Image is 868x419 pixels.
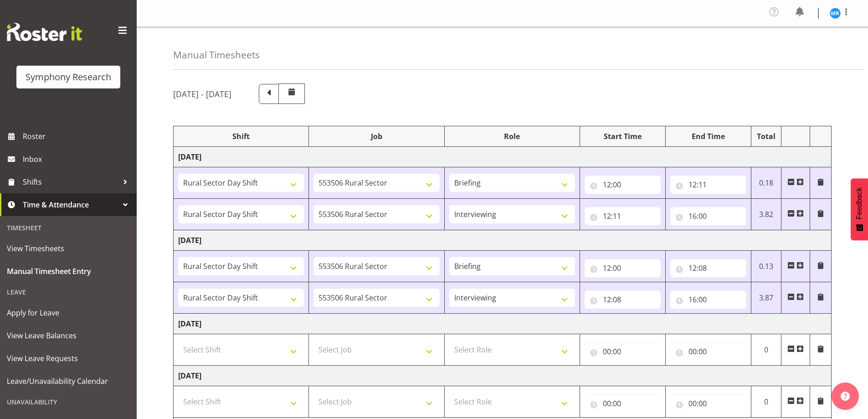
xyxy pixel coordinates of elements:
[585,290,661,309] input: Click to select...
[7,23,82,41] img: Rosterit website logo
[756,131,777,142] div: Total
[7,329,130,342] span: View Leave Balances
[751,334,781,366] td: 0
[670,131,746,142] div: End Time
[2,347,134,370] a: View Leave Requests
[449,131,575,142] div: Role
[2,283,134,301] div: Leave
[23,198,118,212] span: Time & Attendance
[670,394,746,413] input: Click to select...
[7,242,130,255] span: View Timesheets
[670,207,746,225] input: Click to select...
[585,259,661,277] input: Click to select...
[178,131,304,142] div: Shift
[585,131,661,142] div: Start Time
[174,230,832,251] td: [DATE]
[751,199,781,230] td: 3.82
[2,370,134,393] a: Leave/Unavailability Calendar
[670,259,746,277] input: Click to select...
[585,342,661,361] input: Click to select...
[2,301,134,324] a: Apply for Leave
[751,167,781,199] td: 0.18
[751,386,781,418] td: 0
[2,393,134,411] div: Unavailability
[851,178,868,240] button: Feedback - Show survey
[7,264,130,278] span: Manual Timesheet Entry
[841,392,850,401] img: help-xxl-2.png
[174,314,832,334] td: [DATE]
[23,152,132,166] span: Inbox
[670,290,746,309] input: Click to select...
[585,176,661,194] input: Click to select...
[23,129,132,143] span: Roster
[2,324,134,347] a: View Leave Balances
[2,260,134,283] a: Manual Timesheet Entry
[751,251,781,282] td: 0.13
[7,374,130,388] span: Leave/Unavailability Calendar
[585,207,661,225] input: Click to select...
[670,342,746,361] input: Click to select...
[26,70,111,84] div: Symphony Research
[173,89,231,99] h5: [DATE] - [DATE]
[173,50,260,60] h4: Manual Timesheets
[855,187,863,219] span: Feedback
[2,218,134,237] div: Timesheet
[585,394,661,413] input: Click to select...
[670,176,746,194] input: Click to select...
[174,366,832,386] td: [DATE]
[23,175,118,189] span: Shifts
[7,306,130,320] span: Apply for Leave
[313,131,439,142] div: Job
[174,147,832,167] td: [DATE]
[2,237,134,260] a: View Timesheets
[830,8,841,19] img: michael-robinson11856.jpg
[751,282,781,314] td: 3.87
[7,352,130,365] span: View Leave Requests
